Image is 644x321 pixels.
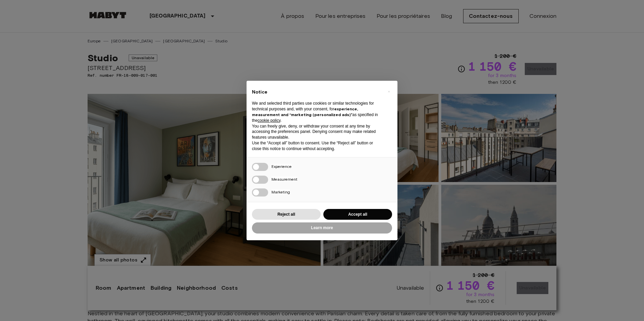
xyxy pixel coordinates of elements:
[252,106,358,117] strong: experience, measurement and “marketing (personalized ads)”
[252,209,321,220] button: Reject all
[252,89,381,96] h2: Notice
[383,86,394,97] button: Close this notice
[323,209,392,220] button: Accept all
[252,101,381,123] p: We and selected third parties use cookies or similar technologies for technical purposes and, wit...
[271,189,290,194] span: Marketing
[252,123,381,140] p: You can freely give, deny, or withdraw your consent at any time by accessing the preferences pane...
[271,164,292,169] span: Experience
[252,222,392,234] button: Learn more
[252,140,381,152] p: Use the “Accept all” button to consent. Use the “Reject all” button or close this notice to conti...
[258,118,281,123] a: cookie policy
[271,177,297,182] span: Measurement
[388,87,390,96] span: ×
